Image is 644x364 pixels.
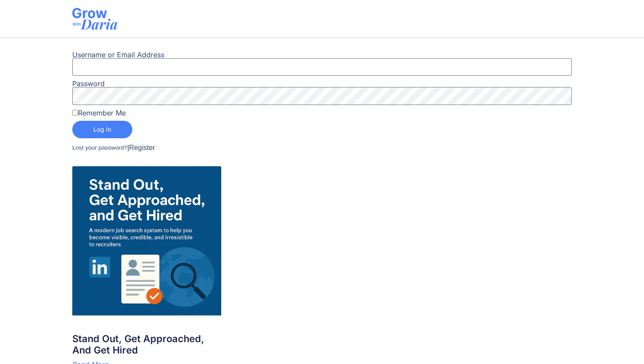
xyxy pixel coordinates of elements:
label: Password [72,80,105,87]
a: Stand Out, Get Approached, and Get Hired​ [72,333,204,356]
input: Remember Me [72,110,78,115]
form: Login form [72,51,572,157]
a: Register [129,143,156,153]
span: | [127,143,129,153]
button: Log In [72,121,132,138]
label: Username or Email Address [72,51,164,58]
a: Lost your password? [72,143,127,152]
span: Log In [93,126,111,133]
label: Remember Me [72,109,126,116]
